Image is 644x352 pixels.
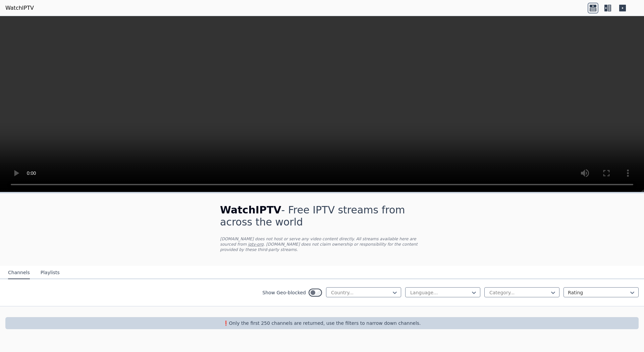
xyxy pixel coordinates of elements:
[220,204,424,228] h1: - Free IPTV streams from across the world
[220,204,281,216] span: WatchIPTV
[248,242,264,247] a: iptv-org
[262,289,306,296] label: Show Geo-blocked
[5,4,34,12] a: WatchIPTV
[220,236,424,252] p: [DOMAIN_NAME] does not host or serve any video content directly. All streams available here are s...
[8,320,636,326] p: ❗️Only the first 250 channels are returned, use the filters to narrow down channels.
[41,266,60,279] button: Playlists
[8,266,30,279] button: Channels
